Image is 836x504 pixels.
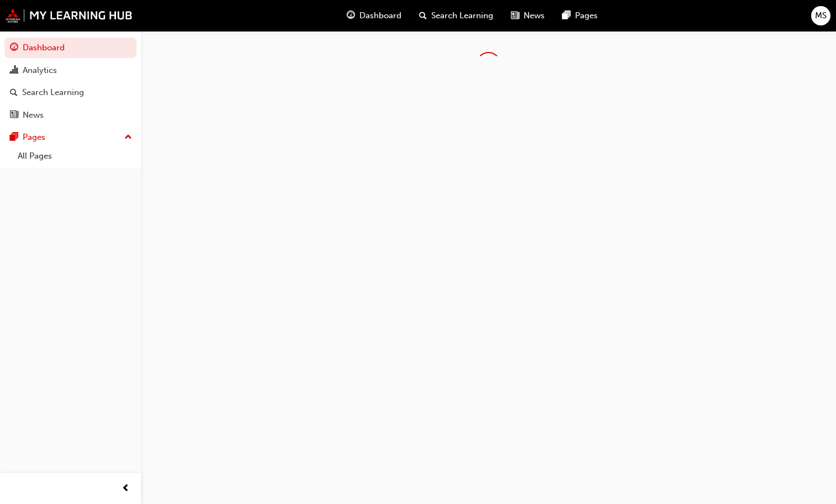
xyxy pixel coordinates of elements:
span: pages-icon [562,9,571,23]
button: MS [811,6,830,25]
span: Search Learning [431,9,493,22]
span: search-icon [419,9,427,23]
span: guage-icon [10,43,18,53]
div: Pages [23,131,45,144]
a: guage-iconDashboard [338,4,410,27]
img: mmal [6,8,133,23]
a: Search Learning [4,82,137,103]
a: pages-iconPages [553,4,607,27]
span: prev-icon [122,482,130,496]
span: MS [815,9,827,22]
span: search-icon [10,88,18,98]
span: Dashboard [359,9,401,22]
span: pages-icon [10,133,18,143]
a: News [4,105,137,125]
span: chart-icon [10,66,18,76]
span: up-icon [124,130,132,145]
a: Dashboard [4,38,137,58]
span: News [524,9,545,22]
a: Analytics [4,60,137,81]
button: Pages [4,127,137,148]
span: guage-icon [347,9,355,23]
div: Search Learning [22,86,84,99]
a: news-iconNews [502,4,553,27]
span: news-icon [10,111,18,120]
span: news-icon [511,9,519,23]
span: Pages [575,9,598,22]
a: All Pages [13,148,137,165]
div: Analytics [23,64,57,77]
a: search-iconSearch Learning [410,4,502,27]
div: News [23,109,44,122]
button: DashboardAnalyticsSearch LearningNews [4,35,137,127]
